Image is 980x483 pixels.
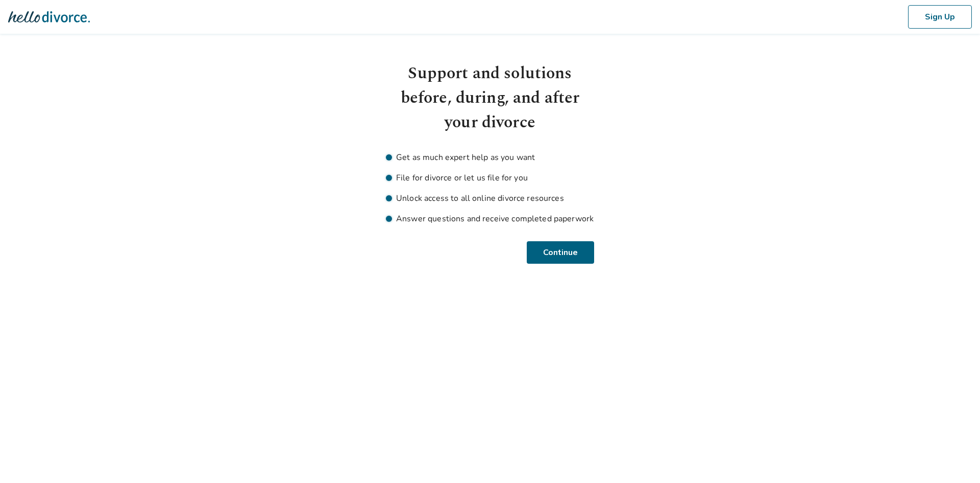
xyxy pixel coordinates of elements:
button: Continue [527,241,594,264]
li: Unlock access to all online divorce resources [386,192,594,204]
h1: Support and solutions before, during, and after your divorce [386,61,594,135]
button: Sign Up [908,5,972,29]
li: Get as much expert help as you want [386,151,594,164]
li: Answer questions and receive completed paperwork [386,213,594,225]
li: File for divorce or let us file for you [386,172,594,184]
img: Hello Divorce Logo [8,7,90,27]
